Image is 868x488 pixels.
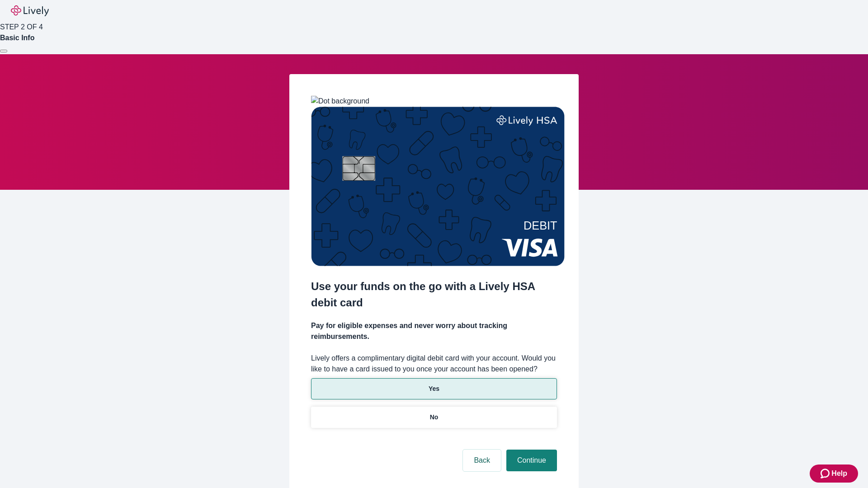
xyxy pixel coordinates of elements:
[831,468,847,479] span: Help
[311,96,369,107] img: Dot background
[463,450,501,471] button: Back
[311,107,565,266] img: Debit card
[311,278,557,311] h2: Use your funds on the go with a Lively HSA debit card
[311,407,557,428] button: No
[311,353,557,375] label: Lively offers a complimentary digital debit card with your account. Would you like to have a card...
[506,450,557,471] button: Continue
[311,378,557,399] button: Yes
[11,5,49,16] img: Lively
[430,413,439,422] p: No
[311,320,557,342] h4: Pay for eligible expenses and never worry about tracking reimbursements.
[810,465,858,483] button: Zendesk support iconHelp
[821,468,831,479] svg: Zendesk support icon
[429,384,439,394] p: Yes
